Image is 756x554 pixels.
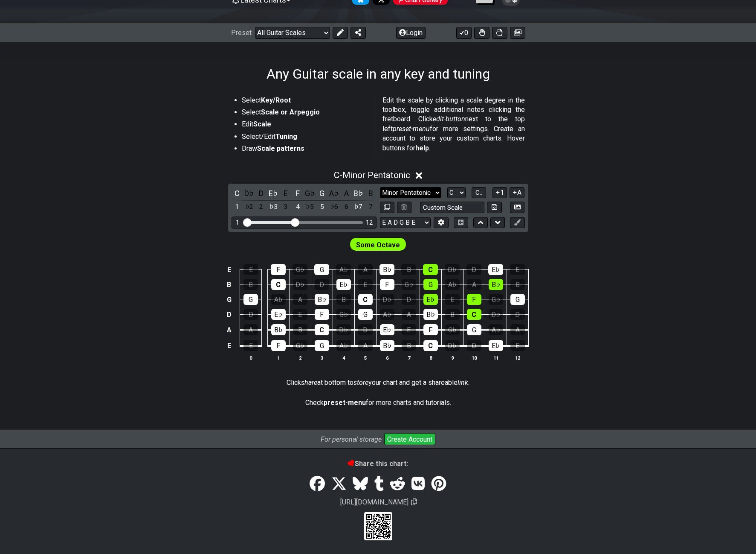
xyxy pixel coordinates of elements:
[447,187,466,199] select: Tonic/Root
[232,188,243,199] div: toggle pitch class
[510,217,524,229] button: First click edit preset to enable marker editing
[293,309,307,320] div: E
[384,433,435,445] button: Create Account
[275,132,297,141] strong: Tuning
[350,27,366,39] button: Share Preset
[293,324,307,335] div: B
[456,27,472,39] button: 0
[366,219,373,226] div: 12
[420,353,441,362] th: 8
[236,219,239,226] div: 1
[454,217,468,229] button: Toggle horizontal chord view
[401,264,416,275] div: B
[256,188,267,199] div: toggle pitch class
[423,309,438,320] div: B♭
[315,294,329,305] div: B♭
[488,264,503,275] div: E♭
[358,340,373,351] div: A
[490,217,505,229] button: Move down
[510,202,524,213] button: Create Image
[396,27,426,39] button: Login
[358,294,373,305] div: C
[268,201,279,213] div: toggle scale degree
[307,472,328,496] a: Share on Facebook
[255,27,330,39] select: Preset
[365,201,376,213] div: toggle scale degree
[365,188,376,199] div: toggle pitch class
[458,378,468,387] em: link
[353,201,364,213] div: toggle scale degree
[423,279,438,290] div: G
[467,324,481,335] div: G
[445,324,460,335] div: G♭
[423,340,438,351] div: C
[463,353,485,362] th: 10
[402,340,416,351] div: B
[271,340,286,351] div: F
[293,264,307,275] div: G♭
[280,201,291,213] div: toggle scale degree
[489,309,503,320] div: D♭
[507,353,528,362] th: 12
[415,144,429,152] strong: help
[315,324,329,335] div: C
[315,279,329,290] div: D
[224,277,234,292] td: B
[376,353,398,362] th: 6
[293,279,307,290] div: D♭
[402,309,416,320] div: A
[433,115,465,123] em: edit-button
[353,188,364,199] div: toggle pitch class
[380,324,394,335] div: E♭
[266,66,490,82] h1: Any Guitar scale in any key and tuning
[271,294,286,305] div: A♭
[242,132,372,144] li: Select/Edit
[243,188,255,199] div: toggle pitch class
[398,353,420,362] th: 7
[472,187,486,199] button: C..
[358,264,373,275] div: A
[467,279,481,290] div: A
[305,398,451,407] p: Check for more charts and tutorials.
[315,340,329,351] div: G
[280,188,291,199] div: toggle pitch class
[380,340,394,351] div: B♭
[292,201,303,213] div: toggle scale degree
[423,324,438,335] div: F
[510,187,524,199] button: A
[380,294,394,305] div: D♭
[316,201,327,213] div: toggle scale degree
[492,27,507,39] button: Print
[271,324,286,335] div: B♭
[224,292,234,307] td: G
[329,201,340,213] div: toggle scale degree
[336,279,351,290] div: E♭
[423,294,438,305] div: E♭
[445,340,460,351] div: D♭
[510,309,525,320] div: D
[428,472,449,496] a: Pinterest
[354,353,376,362] th: 5
[242,120,372,132] li: Edit
[341,201,352,213] div: toggle scale degree
[224,338,234,354] td: E
[358,324,373,335] div: D
[380,309,394,320] div: A♭
[271,264,286,275] div: F
[510,27,525,39] button: Create image
[489,324,503,335] div: A♭
[475,189,482,196] span: C..
[445,264,460,275] div: D♭
[242,144,372,156] li: Draw
[243,324,258,335] div: A
[510,264,525,275] div: E
[473,217,488,229] button: Move up
[287,378,469,387] p: Click at bottom to your chart and get a shareable .
[240,353,262,362] th: 0
[445,279,460,290] div: A♭
[402,294,416,305] div: D
[316,188,327,199] div: toggle pitch class
[336,264,351,275] div: A♭
[253,120,271,128] strong: Scale
[231,29,252,37] span: Preset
